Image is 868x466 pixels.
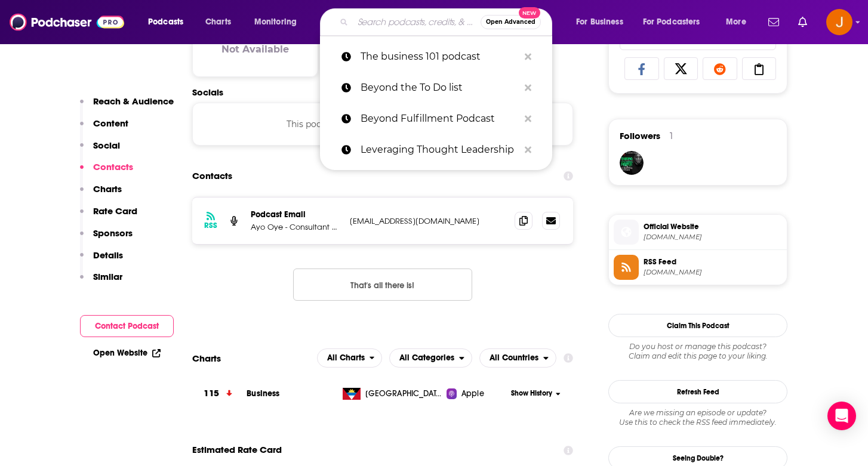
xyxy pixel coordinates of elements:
h2: Countries [479,348,556,368]
p: Reach & Audience [93,95,174,107]
p: [EMAIL_ADDRESS][DOMAIN_NAME] [350,216,505,226]
button: open menu [317,348,383,368]
button: open menu [479,348,556,368]
img: User Profile [826,9,852,35]
span: Logged in as justine87181 [826,9,852,35]
p: Podcast Email [251,209,340,220]
a: Copy Link [742,57,777,80]
button: open menu [389,348,472,368]
span: Do you host or manage this podcast? [608,342,787,351]
h2: Contacts [192,165,232,187]
span: Followers [620,130,660,141]
div: Are we missing an episode or update? Use this to check the RSS feed immediately. [608,408,787,427]
span: podcasters.spotify.com [644,233,782,242]
span: Podcasts [148,14,183,30]
a: [GEOGRAPHIC_DATA] [338,388,447,400]
span: Monitoring [254,14,297,30]
button: Sponsors [80,227,133,249]
span: New [519,7,540,18]
div: Search podcasts, credits, & more... [331,8,564,36]
span: Estimated Rate Card [192,439,282,461]
button: Reach & Audience [80,95,174,118]
button: open menu [140,13,199,32]
span: RSS Feed [644,257,782,267]
a: The business 101 podcast [320,41,552,72]
button: Details [80,249,123,271]
button: Charts [80,183,122,205]
p: Sponsors [93,227,133,239]
a: Share on Reddit [703,57,737,80]
p: Content [93,118,128,129]
a: Business [247,388,279,399]
button: Show History [507,388,565,399]
a: Share on X/Twitter [664,57,698,80]
div: Claim and edit this page to your liking. [608,342,787,361]
a: Beyond Fulfillment Podcast [320,103,552,134]
p: Beyond the To Do list [361,72,519,103]
button: open menu [635,13,718,32]
span: All Charts [327,354,365,362]
a: Charts [198,13,238,32]
h2: Charts [192,353,221,364]
a: RSS Feed[DOMAIN_NAME] [614,255,782,280]
button: open menu [246,13,312,32]
a: 115 [192,377,247,410]
span: Antigua and Barbuda [365,388,443,400]
p: Ayo Oye - Consultant at [GEOGRAPHIC_DATA], Deloitte and PwC [251,222,340,232]
div: This podcast does not have social handles yet. [192,103,573,146]
h3: RSS [204,221,217,230]
div: 1 [670,131,673,141]
span: More [726,14,746,30]
span: Apple [461,388,484,400]
button: Content [80,118,128,140]
p: Rate Card [93,205,137,217]
span: Charts [205,14,231,30]
p: Charts [93,183,122,195]
button: Social [80,140,120,162]
a: Official Website[DOMAIN_NAME] [614,220,782,245]
button: open menu [568,13,638,32]
p: Contacts [93,161,133,172]
a: Show notifications dropdown [793,12,812,32]
a: Leveraging Thought Leadership [320,134,552,165]
button: Contact Podcast [80,315,174,337]
img: king_dems1 [620,151,644,175]
p: Similar [93,271,122,282]
p: Social [93,140,120,151]
h3: Not Available [221,44,289,55]
p: The business 101 podcast [361,41,519,72]
a: Share on Facebook [624,57,659,80]
div: Open Intercom Messenger [827,402,856,430]
span: Show History [511,388,552,399]
a: Apple [447,388,507,400]
p: Beyond Fulfillment Podcast [361,103,519,134]
span: For Business [576,14,623,30]
button: Nothing here. [293,269,472,301]
button: Refresh Feed [608,380,787,403]
button: Open AdvancedNew [481,15,541,29]
h2: Categories [389,348,472,368]
span: All Countries [490,354,538,362]
button: Show profile menu [826,9,852,35]
span: For Podcasters [643,14,700,30]
a: Beyond the To Do list [320,72,552,103]
span: anchor.fm [644,268,782,277]
span: Official Website [644,221,782,232]
h2: Platforms [317,348,383,368]
img: Podchaser - Follow, Share and Rate Podcasts [10,11,124,33]
span: Open Advanced [486,19,535,25]
h3: 115 [204,387,218,400]
input: Search podcasts, credits, & more... [353,13,481,32]
button: Rate Card [80,205,137,227]
a: Show notifications dropdown [764,12,784,32]
button: Similar [80,271,122,293]
button: Contacts [80,161,133,183]
a: Open Website [93,348,161,358]
h2: Socials [192,87,573,98]
p: Details [93,249,123,261]
span: All Categories [399,354,454,362]
p: Leveraging Thought Leadership [361,134,519,165]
